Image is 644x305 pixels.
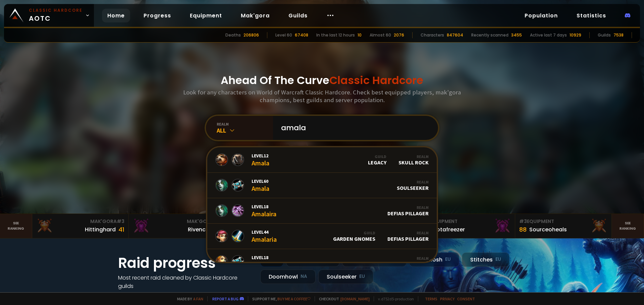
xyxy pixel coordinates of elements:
[193,296,203,301] a: a fan
[404,256,429,268] div: Stitches
[207,224,437,249] a: Level44AmalariaGuildGarden GnomesRealmDefias Pillager
[387,205,429,217] div: Defias Pillager
[252,229,277,243] div: Amalaria
[248,296,311,301] span: Support me,
[173,296,203,301] span: Made by
[421,32,444,38] div: Characters
[102,9,130,22] a: Home
[571,9,611,22] a: Statistics
[318,270,373,284] div: Soulseeker
[529,225,567,234] div: Sourceoheals
[398,154,429,166] div: Skull Rock
[570,32,581,38] div: 10929
[252,178,269,193] div: Amala
[117,218,124,225] span: # 3
[32,214,129,238] a: Mak'Gora#3Hittinghard41
[445,256,451,263] small: EU
[221,72,423,88] h1: Ahead Of The Curve
[387,230,429,242] div: Defias Pillager
[423,218,511,225] div: Equipment
[207,198,437,224] a: Level18AmalairaRealmDefias Pillager
[275,32,292,38] div: Level 60
[333,230,375,235] div: Guild
[118,252,252,274] h1: Raid progress
[315,296,370,301] span: Checkout
[333,230,375,242] div: Garden Gnomes
[370,32,391,38] div: Almost 60
[409,252,459,267] div: Nek'Rosh
[207,147,437,173] a: Level12AmalaGuildLegacyRealmSkull Rock
[397,179,429,184] div: Realm
[29,7,83,23] span: AOTC
[316,32,355,38] div: In the last 12 hours
[613,32,624,38] div: 7538
[495,256,501,263] small: EU
[277,116,430,140] input: Search a character...
[515,214,612,238] a: #3Equipment88Sourceoheals
[612,214,644,238] a: Seeranking
[519,218,607,225] div: Equipment
[511,32,522,38] div: 3455
[329,73,423,88] span: Classic Hardcore
[252,204,276,210] span: Level 18
[283,9,313,22] a: Guilds
[217,122,273,127] div: realm
[29,7,83,13] small: Classic Hardcore
[118,291,162,298] a: See all progress
[368,154,386,166] div: Legacy
[252,153,269,159] span: Level 12
[530,32,567,38] div: Active last 7 days
[252,254,289,269] div: Amalasuntha
[301,273,307,280] small: NA
[252,254,289,260] span: Level 18
[207,249,437,275] a: Level18AmalasunthaRealmStitches
[419,214,515,238] a: #2Equipment88Notafreezer
[252,229,277,235] span: Level 44
[225,32,241,38] div: Deaths
[36,218,124,225] div: Mak'Gora
[217,127,273,134] div: All
[519,9,563,22] a: Population
[277,296,311,301] a: Buy me a coffee
[180,88,464,104] h3: Look for any characters on World of Warcraft Classic Hardcore. Check best equipped players, mak'g...
[398,154,429,159] div: Realm
[252,204,276,218] div: Amalaira
[358,32,362,38] div: 10
[387,230,429,235] div: Realm
[397,179,429,191] div: Soulseeker
[425,296,437,301] a: Terms
[118,225,124,234] div: 41
[4,4,94,27] a: Classic HardcoreAOTC
[260,270,316,284] div: Doomhowl
[184,9,227,22] a: Equipment
[235,9,275,22] a: Mak'gora
[394,32,404,38] div: 2076
[519,225,527,234] div: 88
[387,205,429,210] div: Realm
[462,252,509,267] div: Stitches
[133,218,221,225] div: Mak'Gora
[295,32,308,38] div: 67408
[85,225,116,234] div: Hittinghard
[359,273,365,280] small: EU
[471,32,508,38] div: Recently scanned
[368,154,386,159] div: Guild
[374,296,414,301] span: v. d752d5 - production
[340,296,370,301] a: [DOMAIN_NAME]
[252,178,269,184] span: Level 60
[598,32,611,38] div: Guilds
[188,225,209,234] div: Rivench
[519,218,527,225] span: # 3
[244,32,259,38] div: 206806
[118,274,252,290] h4: Most recent raid cleaned by Classic Hardcore guilds
[433,225,465,234] div: Notafreezer
[447,32,463,38] div: 847604
[207,173,437,198] a: Level60AmalaRealmSoulseeker
[404,256,429,261] div: Realm
[212,296,238,301] a: Report a bug
[138,9,176,22] a: Progress
[129,214,225,238] a: Mak'Gora#2Rivench100
[440,296,454,301] a: Privacy
[457,296,475,301] a: Consent
[252,153,269,167] div: Amala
